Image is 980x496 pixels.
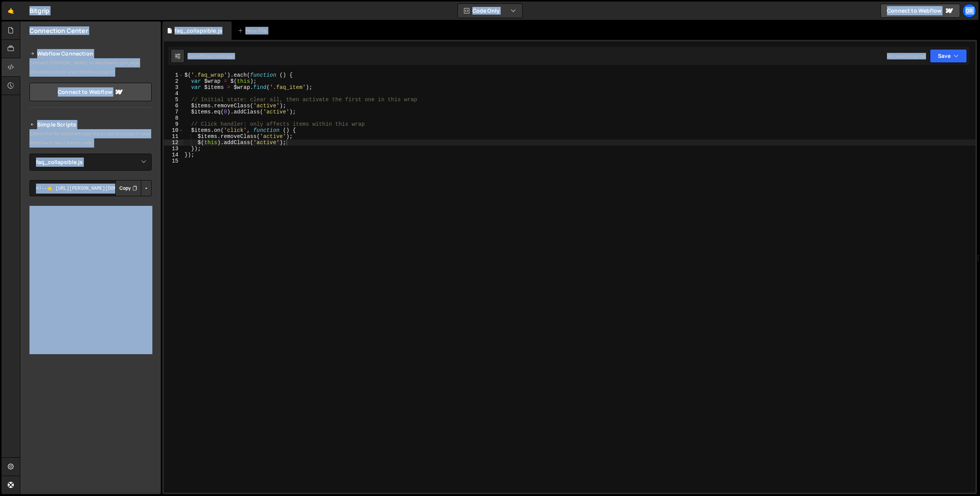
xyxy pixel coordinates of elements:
[164,152,183,158] div: 14
[887,53,925,59] div: Not saved to prod
[115,180,141,196] button: Copy
[164,133,183,140] div: 11
[29,49,152,58] h2: Webflow Connection
[188,53,234,59] div: Saved
[164,72,183,78] div: 1
[29,129,152,148] p: Select the file and then copy the script to a page in your Webflow Project footer code.
[201,53,234,59] div: 19 seconds ago
[29,83,152,101] a: Connect to Webflow
[164,90,183,97] div: 4
[29,58,152,77] p: Connect [PERSON_NAME] to Webflow to pull page information from your Webflow project
[29,180,152,196] textarea: <!--🤙 [URL][PERSON_NAME][DOMAIN_NAME]> <script>document.addEventListener("DOMContentLoaded", func...
[880,4,960,18] a: Connect to Webflow
[930,49,967,63] button: Save
[164,127,183,133] div: 10
[458,4,522,18] button: Code Only
[29,283,152,352] iframe: YouTube video player
[115,180,152,196] div: Button group with nested dropdown
[164,121,183,127] div: 9
[164,78,183,84] div: 2
[29,26,88,35] h2: Connection Center
[164,84,183,90] div: 3
[164,140,183,146] div: 12
[164,109,183,115] div: 7
[164,103,183,109] div: 6
[238,27,270,34] div: New File
[29,209,152,278] iframe: YouTube video player
[962,4,976,18] a: Gr
[29,6,49,15] div: Bitgrip
[175,27,222,34] div: faq_collapsible.js
[2,2,20,20] a: 🤙
[29,120,152,129] h2: Simple Scripts
[164,146,183,152] div: 13
[164,115,183,121] div: 8
[164,158,183,164] div: 15
[164,97,183,103] div: 5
